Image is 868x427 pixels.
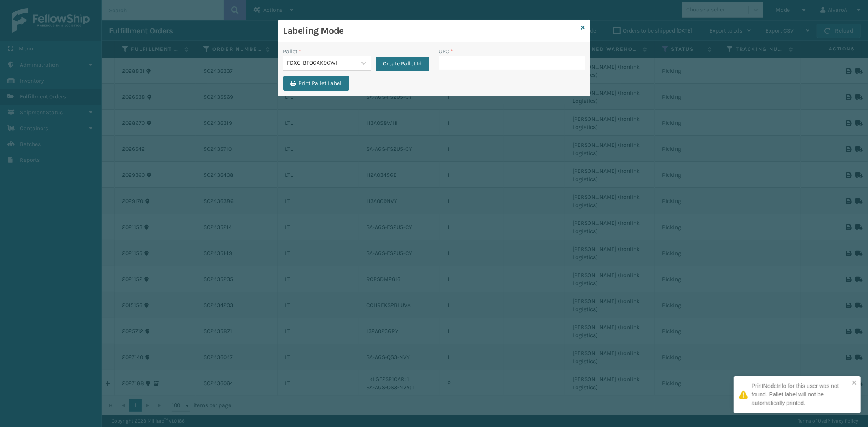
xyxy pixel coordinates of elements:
label: UPC [439,47,453,56]
div: FDXG-BFOGAK9GWI [287,59,357,68]
h3: Labeling Mode [283,25,578,37]
button: Print Pallet Label [283,76,349,91]
div: PrintNodeInfo for this user was not found. Pallet label will not be automatically printed. [752,382,849,407]
button: Create Pallet Id [376,57,429,71]
label: Pallet [283,47,302,56]
button: close [852,379,857,387]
